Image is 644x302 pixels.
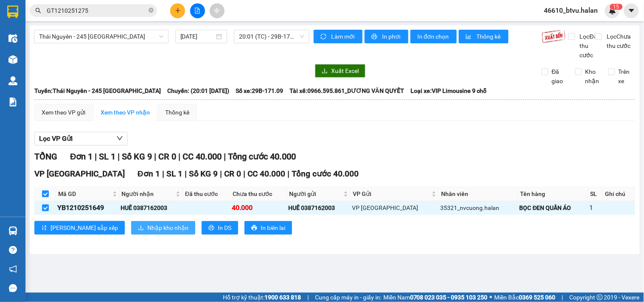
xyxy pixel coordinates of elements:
[518,187,588,201] th: Tên hàng
[99,151,115,162] span: SL 1
[582,67,603,86] span: Kho nhận
[331,66,359,75] span: Xuất Excel
[290,86,404,95] span: Tài xế: 0966.595.861_DƯƠNG VĂN QUYẾT
[35,8,41,14] span: search
[411,86,487,95] span: Loại xe: VIP Limousine 9 chỗ
[178,151,180,162] span: |
[440,203,517,213] div: 35321_nvcuong.halan
[147,223,188,232] span: Nhập kho nhận
[122,151,152,162] span: Số KG 9
[223,293,301,302] span: Hỗ trợ kỹ thuật:
[382,32,402,41] span: In phơi
[251,225,257,232] span: printer
[118,151,120,162] span: |
[39,30,163,43] span: Thái Nguyên - 245 Quang Trung
[121,203,182,213] div: HUẾ 0387162003
[288,169,290,179] span: |
[189,169,218,179] span: Số KG 9
[371,34,379,40] span: printer
[41,225,47,232] span: sort-ascending
[588,187,603,201] th: SL
[34,221,125,235] button: sort-ascending[PERSON_NAME] sắp xếp
[167,86,229,95] span: Chuyến: (20:01 [DATE])
[331,32,356,41] span: Làm mới
[628,7,636,14] span: caret-down
[8,34,17,43] img: warehouse-icon
[154,151,156,162] span: |
[39,133,73,144] span: Lọc VP Gửi
[459,30,509,43] button: bar-chartThống kê
[616,4,619,10] span: 5
[292,169,359,179] span: Tổng cước 40.000
[321,34,328,40] span: sync
[410,294,488,301] strong: 0708 023 035 - 0935 103 250
[11,11,74,53] img: logo.jpg
[34,132,128,145] button: Lọc VP Gửi
[170,3,185,18] button: plus
[322,68,328,75] span: download
[149,7,154,15] span: close-circle
[577,32,599,60] span: Lọc Đã thu cước
[590,202,602,213] div: 1
[417,32,450,41] span: In đơn chọn
[194,8,200,14] span: file-add
[224,151,226,162] span: |
[439,187,518,201] th: Nhân viên
[95,151,97,162] span: |
[58,189,111,199] span: Mã GD
[225,169,242,179] span: CR 0
[183,151,222,162] span: CC 40.000
[56,201,120,215] td: YB1210251649
[490,296,492,299] span: ⚪️
[353,189,430,199] span: VP Gửi
[220,169,222,179] span: |
[214,8,220,14] span: aim
[236,86,283,95] span: Số xe: 29B-171.09
[315,64,366,78] button: downloadXuất Excel
[307,293,309,302] span: |
[615,67,636,86] span: Trên xe
[101,108,150,117] div: Xem theo VP nhận
[245,221,292,235] button: printerIn biên lai
[264,294,301,301] strong: 1900 633 818
[610,4,623,10] sup: 15
[613,4,616,10] span: 1
[34,169,125,179] span: VP [GEOGRAPHIC_DATA]
[190,3,205,18] button: file-add
[175,8,181,14] span: plus
[609,7,616,14] img: icon-new-feature
[290,189,342,199] span: Người gửi
[314,30,363,43] button: syncLàm mới
[47,6,147,15] input: Tìm tên, số ĐT hoặc mã đơn
[352,203,437,213] div: VP [GEOGRAPHIC_DATA]
[34,151,57,162] span: TỔNG
[603,32,636,50] span: Lọc Chưa thu cước
[495,293,556,302] span: Miền Bắc
[476,32,502,41] span: Thống kê
[8,226,17,235] img: warehouse-icon
[9,246,17,254] span: question-circle
[8,76,17,85] img: warehouse-icon
[244,169,246,179] span: |
[165,108,189,117] div: Thống kê
[261,223,285,232] span: In biên lai
[562,293,563,302] span: |
[8,55,17,64] img: warehouse-icon
[466,34,473,40] span: bar-chart
[519,294,556,301] strong: 0369 525 060
[228,151,296,162] span: Tổng cước 40.000
[351,201,439,215] td: VP Yên Bình
[51,223,118,232] span: [PERSON_NAME] sắp xếp
[166,169,183,179] span: SL 1
[180,32,215,41] input: 12/10/2025
[131,221,195,235] button: downloadNhập kho nhận
[232,202,286,213] div: 40.000
[116,135,123,142] span: down
[183,187,231,201] th: Đã thu cước
[365,30,408,43] button: printerIn phơi
[9,265,17,273] span: notification
[162,169,164,179] span: |
[624,3,639,18] button: caret-down
[185,169,187,179] span: |
[289,203,349,213] div: HUẾ 0387162003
